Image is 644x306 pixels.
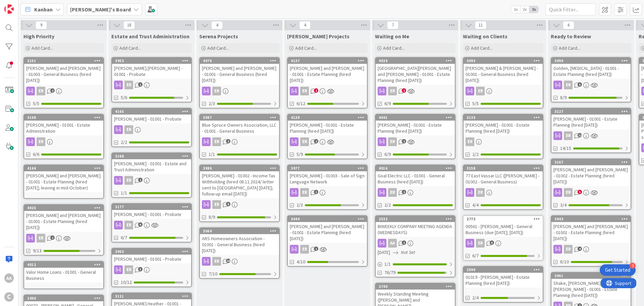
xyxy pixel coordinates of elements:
div: 1/1 [376,260,455,268]
span: 6/6 [33,151,39,158]
a: 4041[PERSON_NAME] - 01001 - Estate Planning (hired [DATE])ER6/9 [375,114,455,159]
div: 3158 [464,165,543,171]
div: ER [24,87,103,95]
a: 277300561 - [PERSON_NAME] - General Business (due [DATE]; [DATE])ER6/7 [463,215,543,261]
div: 2590 [467,267,543,272]
div: 3977 [288,165,367,171]
div: [PERSON_NAME] - 01001 - Estate Planning (hired [DATE]) [376,121,455,135]
div: 3977 [291,166,367,171]
span: 2 [402,190,406,194]
div: 259001019 - [PERSON_NAME] - Estate Planning (hired [DATE]) [464,267,543,288]
span: 2 [314,139,318,143]
span: Add Card... [471,45,492,51]
div: 4165 [115,109,191,114]
a: 4137[PERSON_NAME] and [PERSON_NAME] - 01001 - Estate Planning (hired [DATE])ER6/12 [287,57,368,108]
div: 4025 [24,205,103,211]
div: ER [124,176,133,185]
div: 3167 [551,159,631,165]
a: 3093[PERSON_NAME] & [PERSON_NAME] - 01001 - General Business (hired [DATE])ER5/5 [463,57,543,108]
a: 2532BIWEEKLY COMPANY MEETING AGENDA (WEDNESDAYS)AA[DATE]Not Set1/176/79 [375,215,455,277]
a: 3108[PERSON_NAME] - 01001 - Estate AdministrationER6/6 [23,114,104,159]
div: 4139[PERSON_NAME] - 01001 - Estate Planning (hired [DATE]) [288,115,367,135]
div: [PERSON_NAME] and [PERSON_NAME] - 01001 - Estate Planning (hired [DATE]) [288,64,367,85]
div: Goal Electric LLC - 01001 - General Business (hired [DATE]) [376,171,455,186]
a: 315877 East Vassar LLC ([PERSON_NAME] - 01002 - General Business)ER4/4 [463,165,543,210]
span: 2/2 [472,151,479,158]
div: ER [551,131,631,140]
div: ER [112,265,191,274]
a: 3168[PERSON_NAME] - 01001 - Estate and Trust AdministrationER1/1 [111,152,192,198]
span: 2/3 [209,100,215,107]
span: 5 [578,82,582,87]
div: ER [466,137,474,146]
div: Shake, [PERSON_NAME] and [PERSON_NAME] - 01001 - Estate Planning (hired [DATE]) [551,279,631,300]
span: 1x [511,6,520,13]
span: 3x [529,6,538,13]
div: 4041[PERSON_NAME] - 01001 - Estate Planning (hired [DATE]) [376,115,455,135]
div: ER [388,87,397,95]
div: [PERSON_NAME] - 01001 - Estate Planning (hired [DATE]) [551,115,631,129]
div: 3151[PERSON_NAME] and [PERSON_NAME] - 01003 - General Business (hired [DATE]) [24,58,103,85]
div: Open Get Started checklist, remaining modules: 3 [600,264,636,276]
span: Add Card... [207,45,229,51]
div: 4016 [376,165,455,171]
span: 1 / 1 [384,261,391,268]
div: 4137 [291,58,367,63]
div: 3177 [115,205,191,209]
span: 4 [578,247,582,251]
div: 4165 [112,108,191,115]
a: 3044[PERSON_NAME] and [PERSON_NAME] - 01001 - Estate Planning (hired [DATE])ER4/10 [287,215,368,267]
div: 2773 [464,216,543,222]
div: [PERSON_NAME] - 01002 - Income Tax Withholding (hired 08.11.2024/ letter sent to [GEOGRAPHIC_DATA... [200,171,279,198]
span: 9 [36,21,47,29]
span: 2 [50,235,55,240]
div: 2532 [379,217,455,221]
div: ER [551,188,631,197]
span: 4/10 [297,258,305,265]
a: 4139[PERSON_NAME] - 01001 - Estate Planning (hired [DATE])ER5/9 [287,114,368,159]
span: 5/6 [121,94,127,101]
span: 2 [226,139,230,143]
span: 9/13 [33,247,42,254]
div: [PERSON_NAME] and [PERSON_NAME] - 01003 - General Business (hired [DATE]) [24,64,103,85]
span: 2x [520,6,529,13]
div: ER [212,87,221,95]
div: ER [24,137,103,146]
div: 3108 [24,115,103,121]
div: [PERSON_NAME] and [PERSON_NAME] - 01002 - Estate Planning (hired [DATE]) [551,165,631,186]
span: 8/9 [560,94,567,101]
span: 6/12 [297,100,305,107]
a: 4029[GEOGRAPHIC_DATA][PERSON_NAME] and [PERSON_NAME] - 01001 - Estate Planning (hired [DATE])ER6/9 [375,57,455,108]
span: 12 [578,133,582,137]
div: 4029[GEOGRAPHIC_DATA][PERSON_NAME] and [PERSON_NAME] - 01001 - Estate Planning (hired [DATE]) [376,58,455,85]
span: 2 [402,139,406,143]
div: ER [124,125,133,134]
div: 3961 [551,273,631,279]
div: ER [388,188,397,197]
div: [PERSON_NAME] - 01001 - Estate Planning (hired [DATE]) [288,121,367,135]
img: Visit kanbanzone.com [4,4,14,14]
span: Add Card... [383,45,405,51]
div: [PERSON_NAME] - 01001 - Estate Administration [24,121,103,135]
div: 4166[PERSON_NAME] and [PERSON_NAME] - 01001 - Estate Planning (hired [DATE]; leaving in mid-October) [24,165,103,192]
div: 3987 [203,115,279,120]
div: 4166 [27,166,103,171]
div: 4166 [24,165,103,171]
div: 4165[PERSON_NAME] - 01001 - Probate [112,108,191,123]
span: 2 [402,88,406,93]
div: 4041 [376,115,455,121]
div: ER [112,81,191,89]
div: 3986 [203,166,279,171]
span: 2/3 [297,202,303,209]
div: [PERSON_NAME] - 01001 - Probate [112,210,191,219]
div: 3177 [112,204,191,210]
span: 6 [226,202,230,206]
div: 3977[PERSON_NAME] - 01003 - Sale of Sign Language Network [288,165,367,186]
span: 1 [138,82,143,87]
div: ER [200,137,279,146]
div: ER [551,245,631,254]
div: [PERSON_NAME] - 01003 - Sale of Sign Language Network [288,171,367,186]
div: 3064 [203,229,279,233]
a: 4016Goal Electric LLC - 01001 - General Business (hired [DATE])ER2/2 [375,165,455,210]
span: Add Card... [295,45,317,51]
